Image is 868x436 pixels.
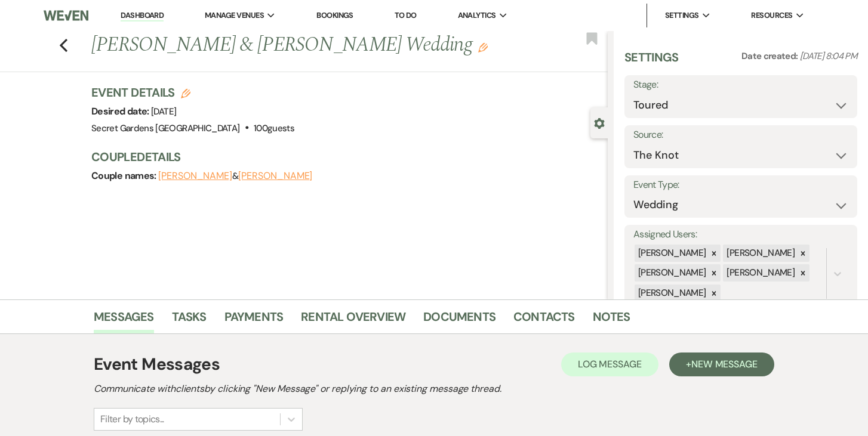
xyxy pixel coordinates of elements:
[301,307,405,333] a: Rental Overview
[478,42,488,52] button: Edit
[741,50,800,62] span: Date created:
[91,84,294,101] h3: Event Details
[94,382,774,396] h2: Communicate with clients by clicking "New Message" or replying to an existing message thread.
[254,122,294,134] span: 100 guests
[94,307,154,333] a: Messages
[593,307,630,333] a: Notes
[100,412,164,426] div: Filter by topics...
[635,285,708,302] div: [PERSON_NAME]
[395,10,417,20] a: To Do
[578,358,642,370] span: Log Message
[91,122,240,134] span: Secret Gardens [GEOGRAPHIC_DATA]
[669,352,774,376] button: +New Message
[224,307,284,333] a: Payments
[205,10,264,21] span: Manage Venues
[513,307,575,333] a: Contacts
[635,245,708,262] div: [PERSON_NAME]
[635,264,708,282] div: [PERSON_NAME]
[91,105,151,117] span: Desired date:
[91,149,596,165] h3: Couple Details
[723,245,796,262] div: [PERSON_NAME]
[158,171,232,181] button: [PERSON_NAME]
[800,50,857,62] span: [DATE] 8:04 PM
[723,264,796,282] div: [PERSON_NAME]
[751,10,792,21] span: Resources
[633,126,848,144] label: Source:
[423,307,495,333] a: Documents
[633,226,848,243] label: Assigned Users:
[151,106,176,117] span: [DATE]
[594,117,605,128] button: Close lead details
[561,352,658,376] button: Log Message
[172,307,207,333] a: Tasks
[633,76,848,94] label: Stage:
[316,10,353,20] a: Bookings
[121,10,164,21] a: Dashboard
[665,10,699,21] span: Settings
[633,177,848,194] label: Event Type:
[238,171,312,181] button: [PERSON_NAME]
[94,352,220,377] h1: Event Messages
[91,31,500,60] h1: [PERSON_NAME] & [PERSON_NAME] Wedding
[691,358,758,370] span: New Message
[624,49,679,75] h3: Settings
[158,170,312,182] span: &
[44,3,88,28] img: Weven Logo
[458,10,496,21] span: Analytics
[91,169,158,182] span: Couple names:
